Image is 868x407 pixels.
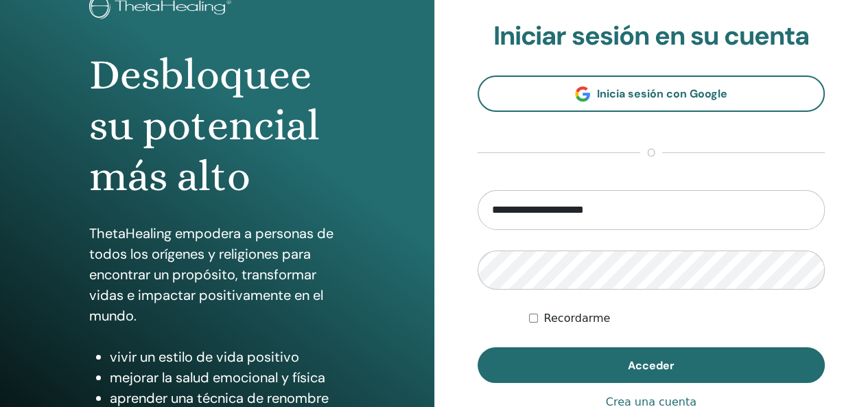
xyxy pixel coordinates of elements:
span: Inicia sesión con Google [597,86,727,101]
a: Inicia sesión con Google [478,75,825,112]
h2: Iniciar sesión en su cuenta [478,21,825,52]
p: ThetaHealing empodera a personas de todos los orígenes y religiones para encontrar un propósito, ... [89,223,344,326]
label: Recordarme [543,310,610,327]
div: Mantenerme autenticado indefinidamente o hasta cerrar la sesión manualmente [529,310,825,327]
span: o [640,145,662,161]
span: Acceder [628,358,675,373]
li: mejorar la salud emocional y física [110,367,344,388]
h1: Desbloquee su potencial más alto [89,49,344,202]
button: Acceder [478,347,825,383]
li: vivir un estilo de vida positivo [110,347,344,367]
